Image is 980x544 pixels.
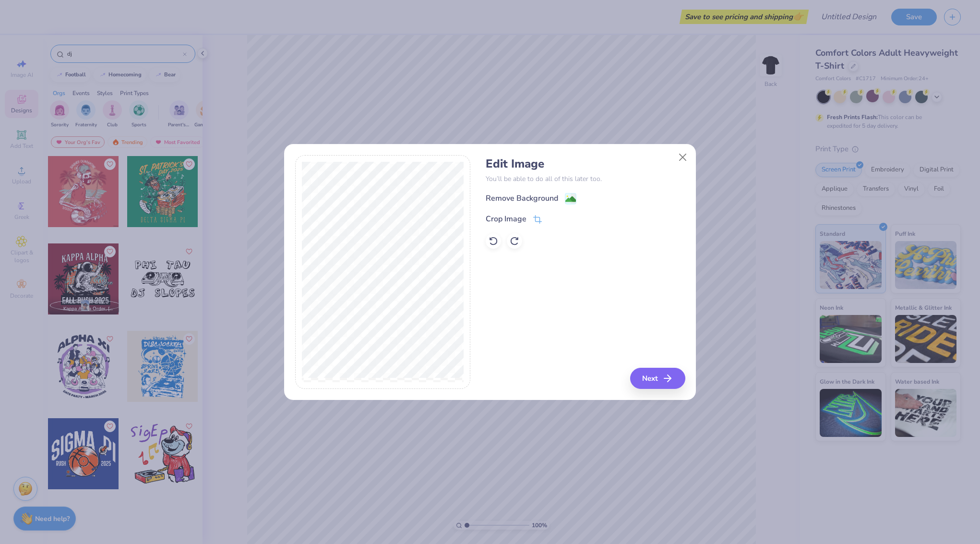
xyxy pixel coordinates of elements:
p: You’ll be able to do all of this later too. [486,174,685,184]
div: Crop Image [486,213,526,225]
h4: Edit Image [486,157,685,171]
button: Close [674,148,692,167]
button: Next [630,368,685,389]
div: Remove Background [486,193,558,204]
